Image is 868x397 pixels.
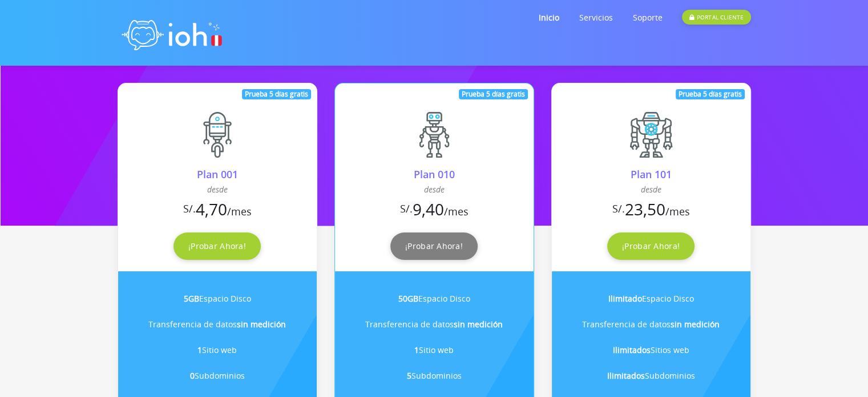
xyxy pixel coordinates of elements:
[183,202,196,215] sup: S/.
[607,232,695,260] a: ¡Probar Ahora!
[132,337,302,363] li: Sitio web
[608,293,642,304] b: Ilimitado
[335,182,534,197] div: desde
[349,286,519,311] li: Espacio Disco
[132,286,302,311] li: Espacio Disco
[398,293,418,304] b: 50GB
[237,319,286,330] b: sin medición
[613,344,651,355] b: Ilimitados
[335,167,534,182] div: Plan 010
[390,232,478,260] a: ¡Probar Ahora!
[566,286,736,311] li: Espacio Disco
[118,7,226,58] img: logo ioh
[195,112,240,158] img: Plan 001 - Cloud Hosting
[242,89,311,99] div: Prueba 5 días gratis
[459,89,528,99] div: Prueba 5 días gratis
[414,344,419,355] b: 1
[196,198,227,220] span: 4,70
[190,370,195,381] b: 0
[566,363,736,388] li: Subdominios
[118,182,317,197] div: desde
[671,319,720,330] b: sin medición
[665,204,690,218] span: /mes
[118,167,317,182] div: Plan 001
[132,363,302,388] li: Subdominios
[444,204,469,218] span: /mes
[132,311,302,337] li: Transferencia de datos
[349,311,519,337] li: Transferencia de datos
[173,232,261,260] a: ¡Probar Ahora!
[349,363,519,388] li: Subdominios
[676,89,745,99] div: Prueba 5 días gratis
[628,112,674,158] img: Plan 101 - Cloud Hosting
[349,337,519,363] li: Sitio web
[400,202,413,215] sup: S/.
[407,370,411,381] b: 5
[566,337,736,363] li: Sitios web
[607,370,645,381] b: Ilimitados
[552,182,750,197] div: desde
[411,112,457,158] img: Plan 010 - Cloud Hosting
[197,344,202,355] b: 1
[612,202,625,215] sup: S/.
[625,198,665,220] span: 23,50
[566,311,736,337] li: Transferencia de datos
[682,10,750,25] div: PORTAL CLIENTE
[413,198,444,220] span: 9,40
[454,319,503,330] b: sin medición
[227,204,252,218] span: /mes
[184,293,199,304] b: 5GB
[552,167,750,182] div: Plan 101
